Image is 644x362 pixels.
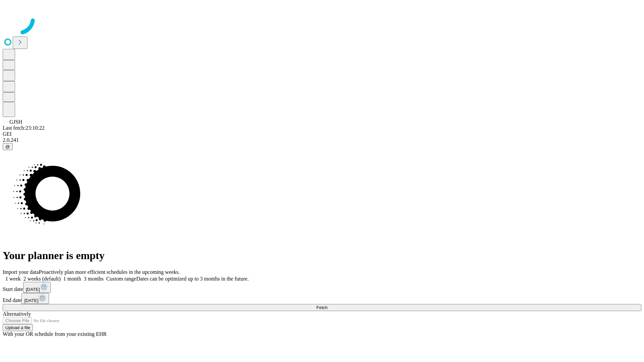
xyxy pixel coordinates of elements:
[23,282,51,293] button: [DATE]
[3,143,13,150] button: @
[3,293,641,304] div: End date
[5,144,10,149] span: @
[3,131,641,137] div: GEI
[24,298,38,303] span: [DATE]
[3,311,31,317] span: Alternatively
[26,287,40,292] span: [DATE]
[21,293,49,304] button: [DATE]
[9,119,22,125] span: GJSH
[39,269,180,275] span: Proactively plan more efficient schedules in the upcoming weeks.
[3,324,33,331] button: Upload a file
[136,276,249,282] span: Dates can be optimized up to 3 months in the future.
[3,125,45,131] span: Last fetch: 23:10:22
[63,276,81,282] span: 1 month
[106,276,136,282] span: Custom range
[3,331,107,337] span: With your OR schedule from your existing EHR
[5,276,21,282] span: 1 week
[3,282,641,293] div: Start date
[3,249,641,262] h1: Your planner is empty
[23,276,61,282] span: 2 weeks (default)
[3,269,39,275] span: Import your data
[316,305,327,310] span: Fetch
[3,304,641,311] button: Fetch
[3,137,641,143] div: 2.0.241
[84,276,104,282] span: 3 months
